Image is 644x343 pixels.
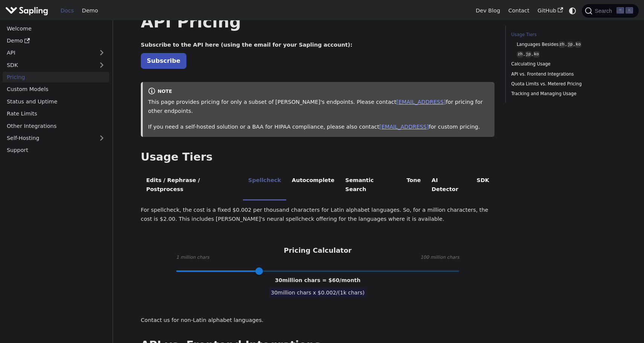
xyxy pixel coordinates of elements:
[525,51,532,58] code: jp
[3,59,94,70] a: SDK
[533,5,567,17] a: GitHub
[340,171,401,200] li: Semantic Search
[592,8,617,14] span: Search
[5,5,48,16] img: Sapling.ai
[141,12,495,32] h1: API Pricing
[582,4,638,18] button: Search (Command+K)
[471,171,494,200] li: SDK
[148,98,489,116] p: This page provides pricing for only a subset of [PERSON_NAME]'s endpoints. Please contact for pri...
[517,41,611,48] a: Languages Besideszh,jp,ko
[3,108,109,119] a: Rate Limits
[269,288,366,297] span: 30 million chars x $ 0.002 /(1k chars)
[511,90,613,97] a: Tracking and Managing Usage
[243,171,287,200] li: Spellcheck
[141,171,243,200] li: Edits / Rephrase / Postprocess
[517,51,611,58] a: zh,jp,ko
[141,150,495,164] h2: Usage Tiers
[617,7,624,14] kbd: ⌘
[3,96,109,107] a: Status and Uptime
[141,316,495,325] p: Contact us for non-Latin alphabet languages.
[420,254,459,261] span: 100 million chars
[472,5,504,17] a: Dev Blog
[275,277,360,283] span: 30 million chars = $ 60 /month
[401,171,426,200] li: Tone
[3,120,109,131] a: Other Integrations
[3,84,109,95] a: Custom Models
[511,71,613,78] a: API vs. Frontend Integrations
[511,80,613,88] a: Quota Limits vs. Metered Pricing
[567,5,578,16] button: Switch between dark and light mode (currently system mode)
[5,5,51,16] a: Sapling.ai
[504,5,534,17] a: Contact
[3,72,109,83] a: Pricing
[141,53,186,68] a: Subscribe
[626,7,633,14] kbd: K
[3,23,109,34] a: Welcome
[141,42,353,48] strong: Subscribe to the API here (using the email for your Sapling account):
[3,145,109,156] a: Support
[176,254,209,261] span: 1 million chars
[379,124,429,130] a: [EMAIL_ADDRESS]
[284,246,351,255] h3: Pricing Calculator
[567,41,574,48] code: jp
[94,47,109,58] button: Expand sidebar category 'API'
[148,87,489,96] div: note
[3,133,109,144] a: Self-Hosting
[517,51,523,58] code: zh
[141,206,495,224] p: For spellcheck, the cost is a fixed $0.002 per thousand characters for Latin alphabet languages. ...
[78,5,102,17] a: Demo
[575,41,581,48] code: ko
[56,5,78,17] a: Docs
[426,171,472,200] li: AI Detector
[148,123,489,132] p: If you need a self-hosted solution or a BAA for HIPAA compliance, please also contact for custom ...
[511,31,613,38] a: Usage Tiers
[533,51,540,58] code: ko
[3,35,109,46] a: Demo
[94,59,109,70] button: Expand sidebar category 'SDK'
[286,171,340,200] li: Autocomplete
[559,41,565,48] code: zh
[511,61,613,68] a: Calculating Usage
[396,99,446,105] a: [EMAIL_ADDRESS]
[3,47,94,58] a: API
